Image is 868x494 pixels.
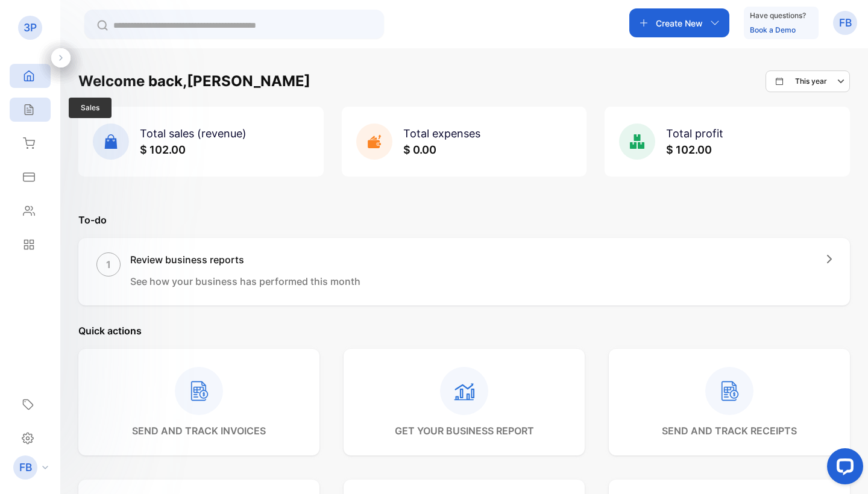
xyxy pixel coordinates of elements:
p: Create New [656,17,703,30]
p: 1 [106,257,111,272]
button: This year [766,70,850,92]
button: FB [833,8,857,37]
span: $ 102.00 [666,143,712,156]
p: FB [839,15,852,31]
p: To-do [78,213,850,227]
span: $ 0.00 [403,143,436,156]
span: Total profit [666,127,723,140]
h1: Welcome back, [PERSON_NAME] [78,70,310,92]
p: Have questions? [750,10,806,22]
button: Create New [629,8,729,37]
a: Book a Demo [750,25,796,34]
span: Sales [69,98,112,118]
p: This year [795,76,827,87]
p: send and track invoices [132,424,266,438]
iframe: LiveChat chat widget [817,443,868,494]
p: See how your business has performed this month [130,274,360,289]
span: $ 102.00 [140,143,186,156]
p: 3P [24,20,37,36]
span: Total expenses [403,127,480,140]
p: send and track receipts [662,424,797,438]
p: get your business report [395,424,534,438]
p: FB [19,460,32,475]
span: Total sales (revenue) [140,127,247,140]
h1: Review business reports [130,252,360,267]
p: Quick actions [78,324,850,338]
